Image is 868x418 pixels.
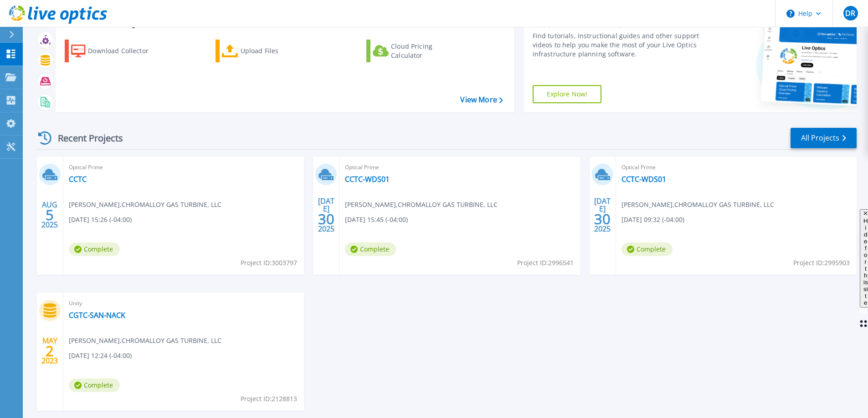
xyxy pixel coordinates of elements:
span: 30 [594,215,611,223]
span: DR [845,10,855,17]
div: Cloud Pricing Calculator [391,42,464,60]
span: Complete [69,242,120,256]
span: Optical Prime [69,162,298,172]
div: MAY 2023 [41,334,58,368]
span: [DATE] 15:45 (-04:00) [345,215,408,225]
div: Find tutorials, instructional guides and other support videos to help you make the most of your L... [533,31,703,59]
a: All Projects [791,128,857,148]
div: Download Collector [88,42,161,60]
span: Project ID: 2128813 [241,394,297,404]
a: CCTC-WDS01 [621,175,666,184]
span: Project ID: 2995903 [793,258,850,268]
span: [PERSON_NAME] , CHROMALLOY GAS TURBINE, LLC [345,200,498,210]
span: [PERSON_NAME] , CHROMALLOY GAS TURBINE, LLC [69,200,221,210]
div: AUG 2025 [41,198,58,232]
span: Complete [621,242,673,256]
a: Explore Now! [533,85,602,103]
a: CGTC-SAN-NACK [69,311,125,320]
span: Complete [345,242,396,256]
div: [DATE] 2025 [318,198,335,232]
div: Upload Files [241,42,313,60]
div: [DATE] 2025 [594,198,611,232]
span: 30 [318,215,334,223]
span: [DATE] 15:26 (-04:00) [69,215,132,225]
a: Cloud Pricing Calculator [366,40,468,62]
a: CCTC-WDS01 [345,175,390,184]
span: [DATE] 12:24 (-04:00) [69,351,132,361]
a: Download Collector [65,40,166,62]
span: Complete [69,378,120,392]
a: CCTC [69,175,87,184]
span: Project ID: 2996541 [517,258,574,268]
span: [PERSON_NAME] , CHROMALLOY GAS TURBINE, LLC [621,200,774,210]
span: [PERSON_NAME] , CHROMALLOY GAS TURBINE, LLC [69,336,221,346]
span: Optical Prime [345,162,575,172]
span: 5 [46,211,54,219]
span: Unity [69,298,298,308]
h3: Start a New Project [65,18,503,28]
span: Optical Prime [621,162,851,172]
a: View More [460,96,503,104]
span: 2 [46,347,54,355]
span: Project ID: 3003797 [241,258,297,268]
a: Upload Files [216,40,317,62]
div: Recent Projects [35,127,135,149]
span: [DATE] 09:32 (-04:00) [621,215,684,225]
